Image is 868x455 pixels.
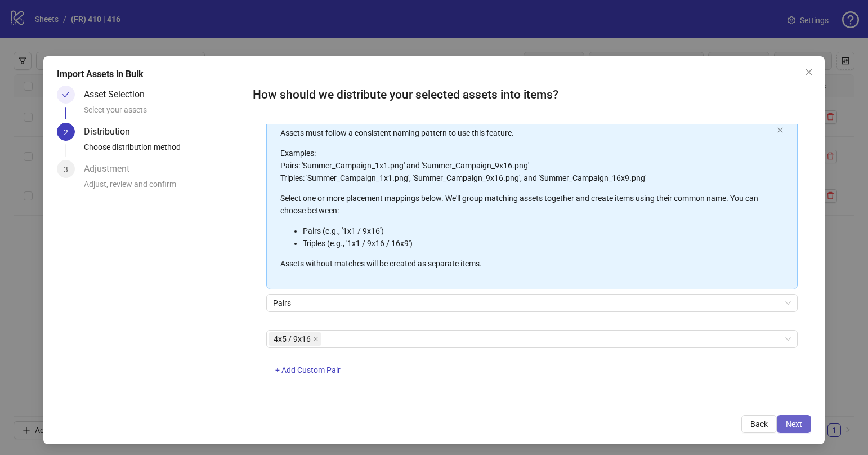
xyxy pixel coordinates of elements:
[280,127,772,139] p: Assets must follow a consistent naming pattern to use this feature.
[274,333,311,345] span: 4x5 / 9x16
[750,420,768,429] span: Back
[275,365,341,374] span: + Add Custom Pair
[313,336,319,342] span: close
[84,104,243,123] div: Select your assets
[64,128,68,137] span: 2
[280,147,772,184] p: Examples: Pairs: 'Summer_Campaign_1x1.png' and 'Summer_Campaign_9x16.png' Triples: 'Summer_Campai...
[253,86,811,104] h2: How should we distribute your selected assets into items?
[84,141,243,160] div: Choose distribution method
[280,192,772,217] p: Select one or more placement mappings below. We'll group matching assets together and create item...
[741,415,777,433] button: Back
[303,225,772,237] li: Pairs (e.g., '1x1 / 9x16')
[84,123,139,141] div: Distribution
[62,91,70,99] span: check
[269,332,321,346] span: 4x5 / 9x16
[777,127,784,134] button: close
[800,63,818,81] button: Close
[64,165,68,174] span: 3
[777,127,784,133] span: close
[273,295,791,311] span: Pairs
[84,160,138,178] div: Adjustment
[84,178,243,197] div: Adjust, review and confirm
[57,68,811,81] div: Import Assets in Bulk
[786,420,802,429] span: Next
[303,237,772,249] li: Triples (e.g., '1x1 / 9x16 / 16x9')
[84,86,154,104] div: Asset Selection
[266,362,350,380] button: + Add Custom Pair
[280,257,772,270] p: Assets without matches will be created as separate items.
[804,68,813,77] span: close
[777,415,811,433] button: Next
